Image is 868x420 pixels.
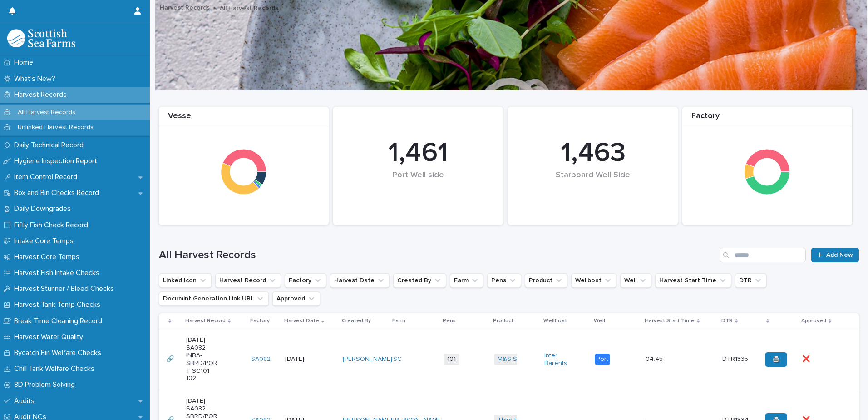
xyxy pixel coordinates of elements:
p: Home [10,58,40,67]
p: Box and Bin Checks Record [10,189,106,197]
p: Well [594,316,605,326]
p: Audits [10,397,42,405]
p: Wellboat [543,316,567,326]
p: 🔗 [166,354,176,363]
p: Intake Core Temps [10,237,81,245]
p: Farm [392,316,405,326]
button: DTR [735,273,767,288]
a: [PERSON_NAME] [343,355,392,363]
p: Bycatch Bin Welfare Checks [10,349,108,357]
tr: 🔗🔗 [DATE] SA082 INBA-SBRD/PORT SC101, 102SA082 [DATE][PERSON_NAME] SC 101M&S Select Inter Barents... [159,329,859,390]
button: Product [525,273,567,288]
p: Daily Technical Record [10,141,91,150]
div: Port [595,354,610,365]
p: Harvest Tank Temp Checks [10,300,108,309]
a: Add New [811,248,859,262]
button: Created By [393,273,446,288]
p: Harvest Date [284,316,319,326]
button: Harvest Record [215,273,281,288]
span: 🖨️ [772,356,780,363]
a: Inter Barents [544,352,577,367]
p: Harvest Start Time [645,316,695,326]
div: 1,461 [349,137,488,170]
button: Wellboat [571,273,616,288]
p: Harvest Fish Intake Checks [10,269,107,277]
button: Well [620,273,651,288]
p: Factory [250,316,270,326]
button: Factory [285,273,326,288]
p: All Harvest Records [220,2,278,12]
p: Unlinked Harvest Records [10,124,101,131]
button: Pens [487,273,521,288]
p: 04:45 [646,354,665,363]
p: Harvest Records [10,90,74,99]
div: Vessel [159,111,329,126]
button: Documint Generation Link URL [159,291,269,306]
p: Fifty Fish Check Record [10,221,95,230]
p: Hygiene Inspection Report [10,157,104,165]
p: ❌ [802,354,812,363]
p: [DATE] SA082 INBA-SBRD/PORT SC101, 102 [186,336,218,382]
p: Harvest Water Quality [10,333,90,341]
img: mMrefqRFQpe26GRNOUkG [7,29,75,47]
button: Harvest Date [330,273,390,288]
p: All Harvest Records [10,109,83,116]
p: Item Control Record [10,173,84,181]
a: M&S Select [498,355,532,363]
p: Product [493,316,513,326]
input: Search [720,248,806,262]
p: Pens [443,316,456,326]
p: What's New? [10,75,63,83]
p: Harvest Stunner / Bleed Checks [10,285,121,293]
button: Approved [272,291,320,306]
p: [DATE] [285,355,317,363]
button: Harvest Start Time [655,273,731,288]
button: Farm [450,273,483,288]
p: 8D Problem Solving [10,380,82,389]
div: Starboard Well Side [523,170,662,199]
span: Add New [826,252,853,258]
p: DTR [721,316,733,326]
p: Harvest Core Temps [10,253,87,261]
a: 🖨️ [765,352,787,367]
a: Harvest Records [160,2,210,12]
p: Harvest Record [185,316,226,326]
div: Factory [682,111,852,126]
p: Chill Tank Welfare Checks [10,365,102,373]
p: Daily Downgrades [10,205,78,213]
p: Created By [342,316,371,326]
div: Port Well side [349,170,488,199]
span: 101 [444,354,459,365]
a: SA082 [251,355,271,363]
button: Linked Icon [159,273,212,288]
p: DTR1335 [722,354,750,363]
p: Break Time Cleaning Record [10,317,109,325]
a: SC [393,355,402,363]
p: Approved [801,316,826,326]
h1: All Harvest Records [159,249,716,262]
div: 1,463 [523,137,662,170]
